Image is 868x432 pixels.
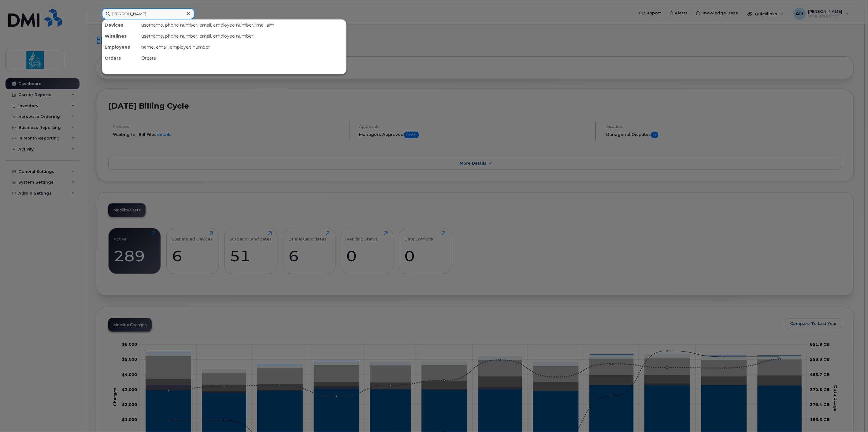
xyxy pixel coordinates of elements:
div: Employees [102,42,139,53]
div: username, phone number, email, employee number [139,31,346,42]
div: Orders [102,53,139,64]
div: name, email, employee number [139,42,346,53]
div: username, phone number, email, employee number, imei, sim [139,20,346,31]
div: Orders [139,53,346,64]
div: Wirelines [102,31,139,42]
div: Devices [102,20,139,31]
